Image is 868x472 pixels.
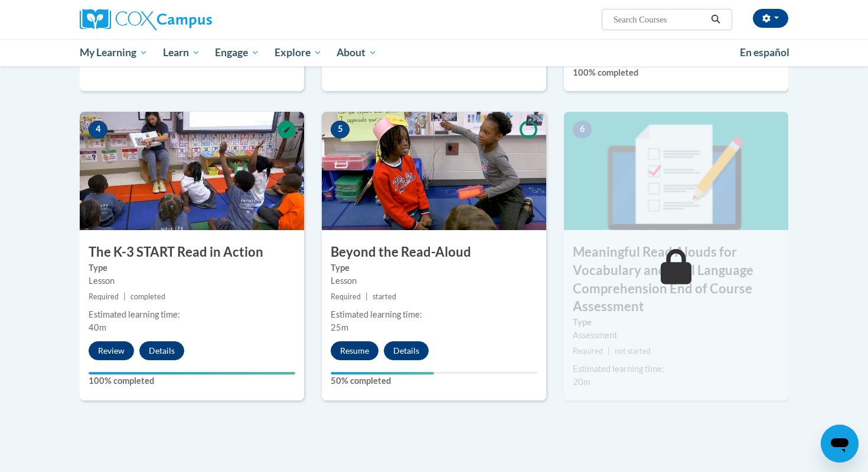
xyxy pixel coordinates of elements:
[331,274,537,287] div: Lesson
[72,39,155,66] a: My Learning
[373,292,396,301] span: started
[139,341,184,360] button: Details
[89,274,295,287] div: Lesson
[615,347,651,355] span: not started
[573,121,592,138] span: 6
[89,261,295,274] label: Type
[331,261,537,274] label: Type
[80,9,212,30] img: Cox Campus
[821,425,859,463] iframe: Button to launch messaging window
[573,377,590,387] span: 20m
[573,347,603,355] span: Required
[573,363,779,376] div: Estimated learning time:
[331,341,378,360] button: Resume
[322,112,546,230] img: Course Image
[62,39,806,66] div: Main menu
[608,347,610,355] span: |
[130,292,165,301] span: completed
[573,66,779,79] label: 100% completed
[753,9,788,28] button: Account Settings
[275,46,322,60] span: Explore
[331,308,537,321] div: Estimated learning time:
[573,316,779,329] label: Type
[123,292,126,301] span: |
[732,40,797,65] a: En español
[155,39,208,66] a: Learn
[322,243,546,261] h3: Beyond the Read-Aloud
[163,46,200,60] span: Learn
[80,46,148,60] span: My Learning
[337,46,377,60] span: About
[80,243,304,261] h3: The K-3 START Read in Action
[740,46,789,59] span: En español
[384,341,429,360] button: Details
[89,372,295,374] div: Your progress
[89,121,107,138] span: 4
[612,12,707,27] input: Search Courses
[707,12,725,27] button: Search
[331,322,348,332] span: 25m
[564,112,788,230] img: Course Image
[331,372,434,374] div: Your progress
[207,39,267,66] a: Engage
[331,292,361,301] span: Required
[573,329,779,342] div: Assessment
[89,341,134,360] button: Review
[80,9,304,30] a: Cox Campus
[89,374,295,387] label: 100% completed
[89,292,119,301] span: Required
[366,292,368,301] span: |
[564,243,788,316] h3: Meaningful Read Alouds for Vocabulary and Oral Language Comprehension End of Course Assessment
[329,39,385,66] a: About
[215,46,259,60] span: Engage
[331,121,350,138] span: 5
[267,39,329,66] a: Explore
[89,322,106,332] span: 40m
[89,308,295,321] div: Estimated learning time:
[331,374,537,387] label: 50% completed
[80,112,304,230] img: Course Image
